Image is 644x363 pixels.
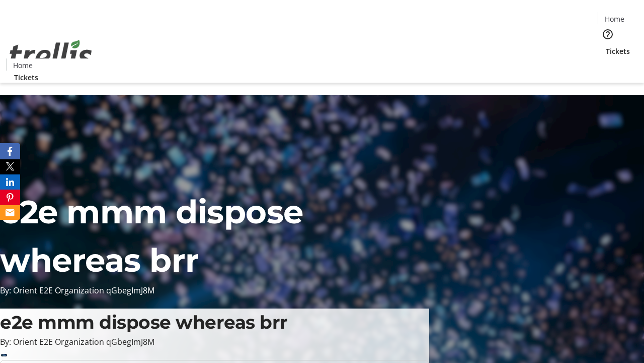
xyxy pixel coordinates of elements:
[14,72,38,83] span: Tickets
[598,14,630,24] a: Home
[598,46,638,56] a: Tickets
[6,29,96,79] img: Orient E2E Organization qGbegImJ8M's Logo
[606,46,630,56] span: Tickets
[598,56,618,77] button: Cart
[13,60,33,71] span: Home
[598,24,618,44] button: Help
[6,72,46,83] a: Tickets
[605,14,624,24] span: Home
[7,60,39,71] a: Home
